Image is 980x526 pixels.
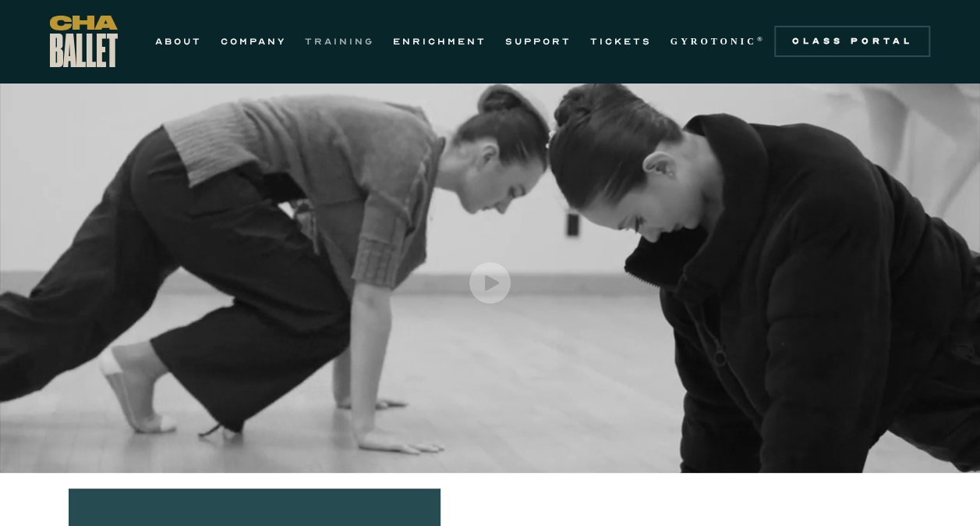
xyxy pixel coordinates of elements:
[221,32,286,51] a: COMPANY
[50,16,118,67] a: home
[155,32,202,51] a: ABOUT
[505,32,571,51] a: SUPPORT
[670,32,766,51] a: GYROTONIC®
[590,32,652,51] a: TICKETS
[774,26,930,57] a: Class Portal
[757,35,766,43] sup: ®
[393,32,486,51] a: ENRICHMENT
[305,32,374,51] a: TRAINING
[670,36,757,47] strong: GYROTONIC
[784,35,921,48] div: Class Portal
